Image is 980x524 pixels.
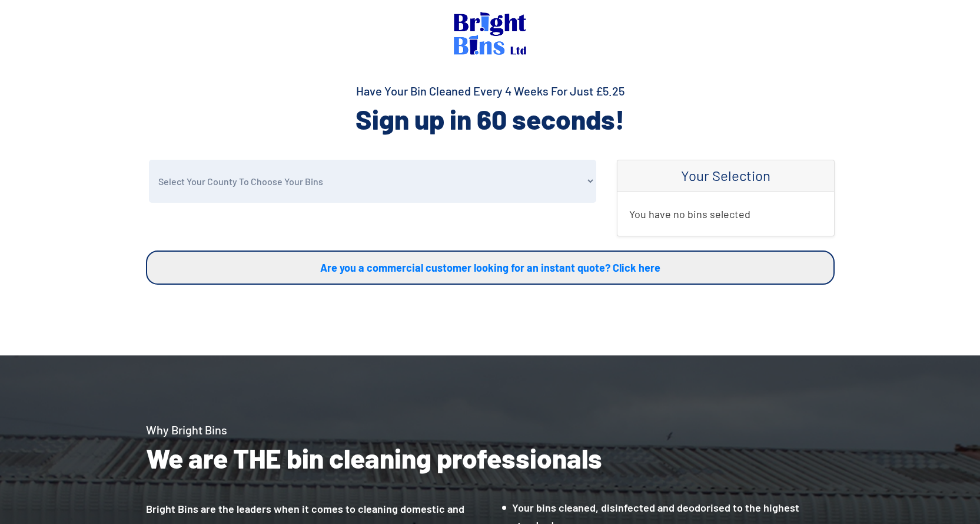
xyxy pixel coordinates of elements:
[146,421,835,438] h4: Why Bright Bins
[146,251,835,285] a: Are you a commercial customer looking for an instant quote? Click here
[146,83,835,99] h4: Have Your Bin Cleaned Every 4 Weeks For Just £5.25
[146,440,835,476] h2: We are THE bin cleaning professionals
[629,167,822,184] h4: Your Selection
[146,101,835,137] h2: Sign up in 60 seconds!
[629,204,822,224] p: You have no bins selected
